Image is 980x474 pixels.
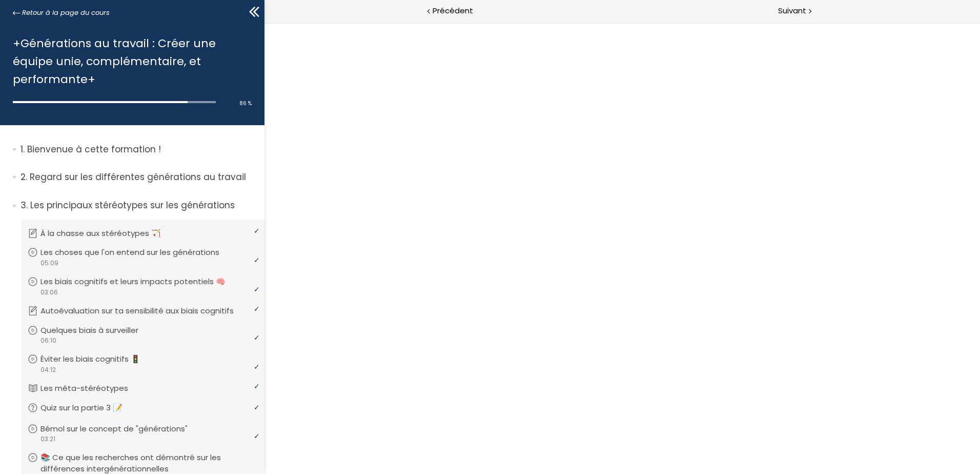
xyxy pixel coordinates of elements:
[21,143,257,156] p: Bienvenue à cette formation !
[21,143,25,156] span: 1.
[5,451,110,474] iframe: chat widget
[40,336,56,345] span: 06:10
[40,288,58,297] span: 03:06
[21,199,28,212] span: 3.
[40,276,241,287] p: Les biais cognitifs et leurs impacts potentiels 🧠
[40,247,235,258] p: Les choses que l'on entend sur les générations
[21,199,257,212] p: Les principaux stéréotypes sur les générations
[13,34,247,89] h1: +Générations au travail : Créer une équipe unie, complémentaire, et performante+
[778,5,806,17] span: Suivant
[40,434,55,444] span: 03:21
[21,171,257,184] p: Regard sur les différentes générations au travail
[40,325,154,336] p: Quelques biais à surveiller
[40,353,156,365] p: Éviter les biais cognitifs 🚦
[40,365,56,374] span: 04:12
[433,5,473,17] span: Précédent
[40,383,144,394] p: Les méta-stéréotypes
[239,100,252,107] span: 86 %
[40,423,203,434] p: Bémol sur le concept de "générations"
[40,259,58,268] span: 05:09
[21,171,27,184] span: 2.
[40,305,249,317] p: Autoévaluation sur ta sensibilité aux biais cognitifs
[22,7,110,18] span: Retour à la page du cours
[40,228,176,239] p: À la chasse aux stéréotypes 🏹
[13,7,110,18] a: Retour à la page du cours
[40,402,138,413] p: Quiz sur la partie 3 📝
